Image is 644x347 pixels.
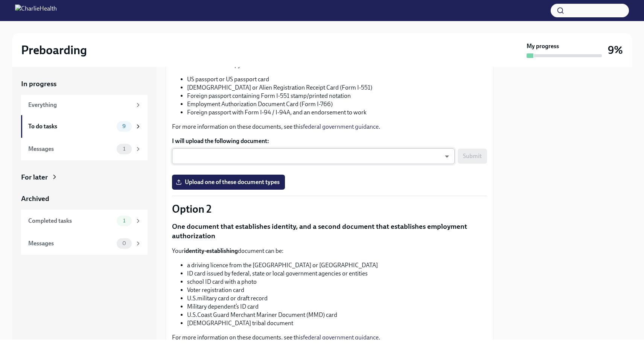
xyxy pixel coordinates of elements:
div: Everything [28,101,132,109]
label: I will upload the following document: [172,137,487,145]
div: Messages [28,145,114,153]
a: Everything [21,95,148,115]
h2: Preboarding [21,43,87,58]
span: 0 [118,240,131,246]
li: Military dependent’s ID card [187,303,487,311]
p: Option 2 [172,202,487,216]
span: 9 [118,123,130,129]
span: Upload one of these document types [177,178,280,186]
a: Messages1 [21,138,148,160]
div: ​ [172,148,455,164]
div: To do tasks [28,122,114,131]
a: Completed tasks1 [21,210,148,232]
div: Messages [28,239,114,248]
span: 1 [119,146,130,152]
a: For later [21,172,148,182]
a: In progress [21,79,148,89]
a: federal government guidance [303,123,379,130]
strong: identity-establishing [184,247,238,254]
p: For more information on these documents, see this . [172,333,487,342]
a: Archived [21,194,148,204]
li: a driving licence from the [GEOGRAPHIC_DATA] or [GEOGRAPHIC_DATA] [187,261,487,269]
li: US passport or US passport card [187,75,487,84]
strong: My progress [527,42,559,50]
li: school ID card with a photo [187,278,487,286]
p: Your document can be: [172,247,487,255]
li: Foreign passport containing Form I-551 stamp/printed notation [187,92,487,100]
li: U.S.Coast Guard Merchant Mariner Document (MMD) card [187,311,487,319]
li: [DEMOGRAPHIC_DATA] or Alien Registration Receipt Card (Form I-551) [187,84,487,92]
img: CharlieHealth [15,5,57,17]
h3: 9% [608,43,623,57]
div: Completed tasks [28,217,114,225]
div: For later [21,172,48,182]
li: ID card issued by federal, state or local government agencies or entities [187,269,487,278]
li: Employment Authorization Document Card (Form I-766) [187,100,487,108]
span: 1 [119,218,130,224]
a: To do tasks9 [21,115,148,138]
li: Foreign passport with Form I-94 / I-94A, and an endorsement to work [187,108,487,117]
p: For more information on these documents, see this . [172,123,487,131]
li: U.S.military card or draft record [187,294,487,303]
label: Upload one of these document types [172,175,285,190]
li: Voter registration card [187,286,487,294]
a: Messages0 [21,232,148,255]
li: [DEMOGRAPHIC_DATA] tribal document [187,319,487,327]
a: federal government guidance [303,334,379,341]
p: One document that establishes identity, and a second document that establishes employment authori... [172,222,487,241]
